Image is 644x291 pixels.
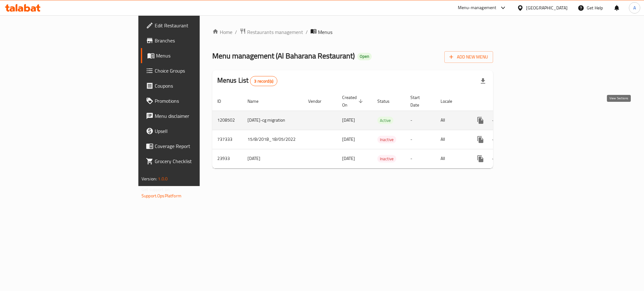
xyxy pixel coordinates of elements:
span: [DATE] [342,154,355,162]
li: / [306,28,308,36]
button: Change Status [488,113,503,128]
div: [GEOGRAPHIC_DATA] [526,4,568,11]
div: Open [357,53,372,60]
span: Menus [156,52,241,59]
span: Active [377,117,393,124]
a: Menu disclaimer [141,108,246,124]
h2: Menus List [217,76,277,86]
th: Actions [468,92,538,111]
td: All [436,130,468,149]
td: All [436,149,468,168]
td: - [405,111,436,130]
button: more [473,132,488,147]
nav: breadcrumb [212,28,493,36]
span: Inactive [377,136,396,143]
span: Get support on: [142,185,170,194]
span: Locale [441,97,460,105]
span: [DATE] [342,116,355,124]
div: Total records count [250,76,277,86]
span: Menus [318,28,332,36]
button: more [473,151,488,166]
span: Open [357,54,372,59]
span: Coupons [155,82,241,90]
a: Coverage Report [141,139,246,154]
span: Start Date [410,94,428,109]
div: Inactive [377,155,396,162]
td: [DATE] [242,149,303,168]
span: 3 record(s) [250,78,277,84]
span: Add New Menu [449,53,488,61]
div: Active [377,117,393,124]
button: more [473,113,488,128]
span: 1.0.0 [158,175,168,183]
span: Name [247,97,267,105]
td: All [436,111,468,130]
a: Grocery Checklist [141,154,246,169]
span: A [633,4,636,11]
span: Choice Groups [155,67,241,74]
span: Edit Restaurant [155,22,241,29]
a: Promotions [141,93,246,108]
span: Menu disclaimer [155,112,241,120]
a: Upsell [141,124,246,139]
a: Coupons [141,78,246,93]
span: Menu management ( Al Baharana Restaurant ) [212,49,355,63]
span: Inactive [377,155,396,162]
a: Support.OpsPlatform [142,192,181,200]
span: [DATE] [342,135,355,143]
a: Restaurants management [240,28,303,36]
span: Promotions [155,97,241,105]
td: [DATE]-cg migration [242,111,303,130]
a: Menus [141,48,246,63]
a: Edit Restaurant [141,18,246,33]
div: Menu-management [458,4,497,12]
button: Change Status [488,151,503,166]
span: Created On [342,94,365,109]
a: Choice Groups [141,63,246,78]
span: Version: [142,175,157,183]
span: Upsell [155,127,241,135]
span: Grocery Checklist [155,157,241,165]
span: ID [217,97,229,105]
span: Restaurants management [247,28,303,36]
div: Export file [475,74,491,89]
span: Branches [155,37,241,44]
button: Change Status [488,132,503,147]
td: - [405,130,436,149]
button: Add New Menu [444,51,493,63]
td: - [405,149,436,168]
a: Branches [141,33,246,48]
span: Coverage Report [155,142,241,150]
td: 15/8/2018_18/05/2022 [242,130,303,149]
table: enhanced table [212,92,538,168]
span: Status [377,97,398,105]
span: Vendor [308,97,330,105]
